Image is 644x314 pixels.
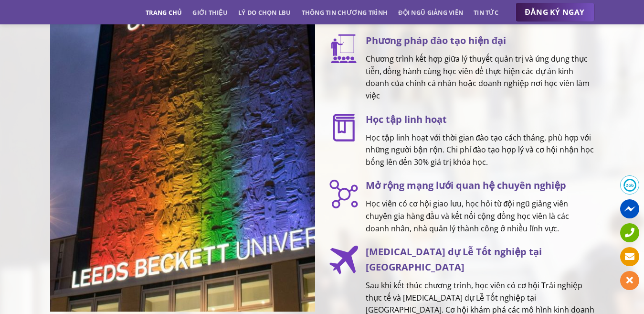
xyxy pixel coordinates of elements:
p: Học viên có cơ hội giao lưu, học hỏi từ đội ngũ giảng viên chuyên gia hàng đầu và kết nối cộng đồ... [366,198,594,235]
a: Giới thiệu [192,4,228,21]
a: Thông tin chương trình [302,4,388,21]
a: Trang chủ [146,4,182,21]
h3: [MEDICAL_DATA] dự Lễ Tốt nghiệp tại [GEOGRAPHIC_DATA] [366,244,594,275]
h3: Phương pháp đào tạo hiện đại [366,33,594,48]
a: ĐĂNG KÝ NGAY [516,3,594,22]
h3: Mở rộng mạng lưới quan hệ chuyên nghiệp [366,178,594,193]
a: Tin tức [474,4,498,21]
p: Học tập linh hoạt với thời gian đào tạo cách tháng, phù hợp với những người bận rộn. Chi phí đào ... [366,132,594,169]
p: Chương trình kết hợp giữa lý thuyết quản trị và ứng dụng thực tiễn, đồng hành cùng học viên để th... [366,53,594,102]
h3: Học tập linh hoạt [366,112,594,127]
a: Lý do chọn LBU [238,4,291,21]
span: ĐĂNG KÝ NGAY [525,6,585,18]
a: Đội ngũ giảng viên [398,4,463,21]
